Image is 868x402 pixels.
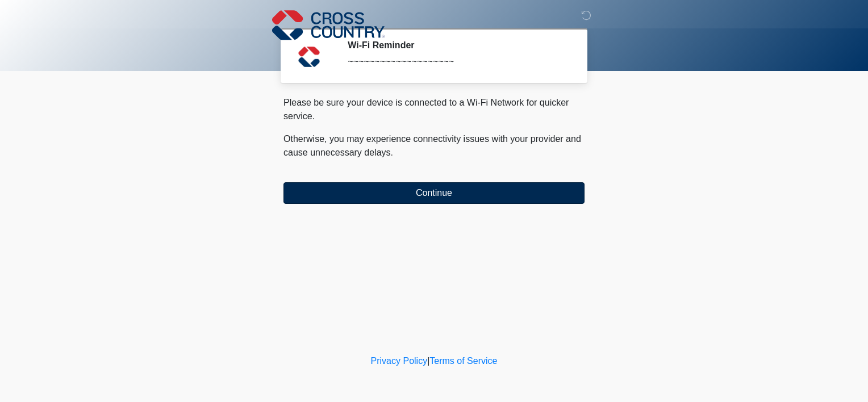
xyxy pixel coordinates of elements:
a: Terms of Service [429,356,497,366]
a: Privacy Policy [371,356,428,366]
img: Agent Avatar [292,40,326,74]
span: . [391,148,393,157]
p: Otherwise, you may experience connectivity issues with your provider and cause unnecessary delays [283,132,585,160]
p: Please be sure your device is connected to a Wi-Fi Network for quicker service. [283,96,585,123]
div: ~~~~~~~~~~~~~~~~~~~~ [348,55,567,69]
img: Cross Country Logo [272,9,385,41]
a: | [427,356,429,366]
button: Continue [283,182,585,204]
